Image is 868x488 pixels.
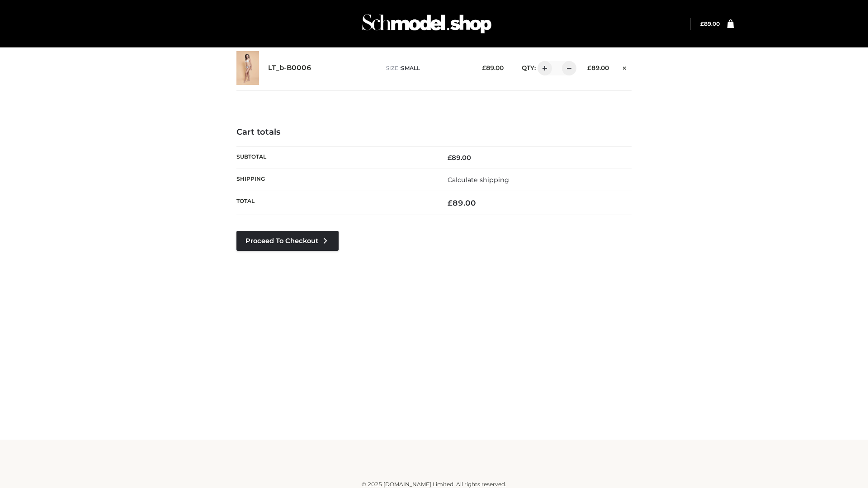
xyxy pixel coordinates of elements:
bdi: 89.00 [587,64,609,71]
th: Total [236,191,434,215]
h4: Cart totals [236,127,632,137]
span: £ [587,64,591,71]
span: £ [700,20,704,27]
a: Proceed to Checkout [236,231,339,251]
p: size : [386,64,468,72]
img: Schmodel Admin 964 [359,6,495,42]
bdi: 89.00 [448,154,471,162]
a: LT_b-B0006 [268,64,311,72]
a: £89.00 [700,20,720,27]
a: Calculate shipping [448,176,509,184]
span: £ [448,198,453,207]
th: Shipping [236,169,434,191]
span: SMALL [401,65,420,71]
span: £ [448,154,452,162]
th: Subtotal [236,146,434,169]
bdi: 89.00 [700,20,720,27]
a: Remove this item [618,61,632,73]
bdi: 89.00 [482,64,504,71]
div: QTY: [513,61,573,75]
bdi: 89.00 [448,198,476,207]
span: £ [482,64,486,71]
